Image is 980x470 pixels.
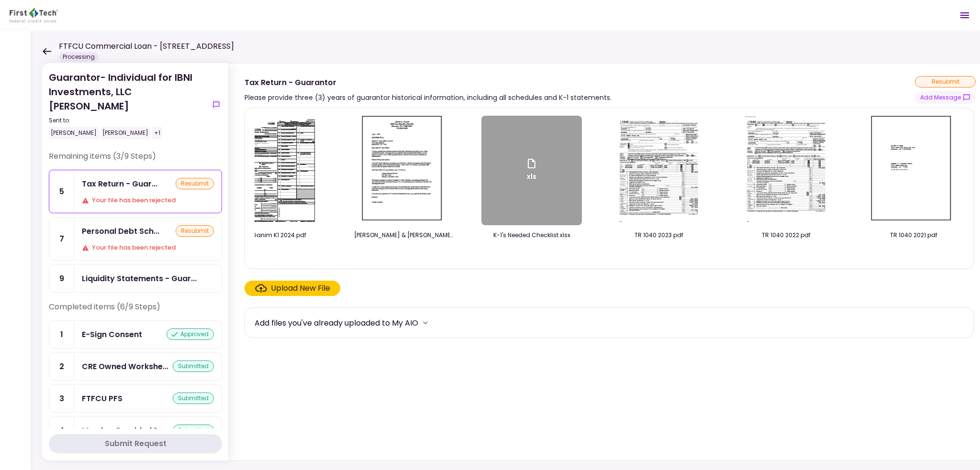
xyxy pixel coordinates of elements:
div: Member Provided PFS [82,425,164,437]
div: submitted [173,361,214,372]
div: TR 1040 2023.pdf [609,231,709,240]
div: +1 [152,127,162,139]
a: 9Liquidity Statements - Guarantor [49,264,222,293]
div: Sent to: [49,116,207,125]
div: GANIM, JOHNNY I & SANDRA (Ext).pdf [354,231,455,240]
div: resubmit [176,178,214,189]
button: more [418,316,433,330]
div: Please provide three (3) years of guarantor historical information, including all schedules and K... [245,92,612,103]
div: Your file has been rejected [82,243,214,252]
div: Processing [59,52,99,62]
a: 4Member Provided PFSsubmitted [49,416,222,445]
div: Submit Request [105,438,167,449]
div: JGanim K1 2024.pdf [227,231,327,240]
img: Partner icon [10,8,58,22]
div: Personal Debt Schedule [82,225,159,237]
button: show-messages [211,99,222,110]
a: 1E-Sign Consentapproved [49,320,222,349]
div: Liquidity Statements - Guarantor [82,273,197,284]
div: Completed items (6/9 Steps) [49,301,222,320]
div: 2 [49,353,74,380]
div: Remaining items (3/9 Steps) [49,151,222,170]
div: Your file has been rejected [82,196,214,205]
div: K-1's Needed Checklist.xlsx [481,231,582,240]
a: 2CRE Owned Worksheetsubmitted [49,352,222,381]
div: Guarantor- Individual for IBNI Investments, LLC [PERSON_NAME] [49,70,207,139]
div: submitted [173,425,214,436]
h1: FTFCU Commercial Loan - [STREET_ADDRESS] [59,41,234,52]
button: Submit Request [49,434,222,453]
div: xls [526,158,537,184]
div: submitted [173,393,214,404]
a: 7Personal Debt ScheduleresubmitYour file has been rejected [49,217,222,261]
div: approved [167,328,214,340]
div: Tax Return - Guarantor [82,178,157,190]
div: TR 1040 2021.pdf [863,231,964,240]
div: 5 [49,170,74,213]
div: resubmit [176,225,214,237]
div: Upload New File [271,283,330,294]
div: 7 [49,218,74,260]
div: 1 [49,321,74,348]
a: 5Tax Return - GuarantorresubmitYour file has been rejected [49,170,222,213]
div: Add files you've already uploaded to My AIO [255,317,418,329]
div: 4 [49,417,74,444]
span: Click here to upload the required document [245,281,340,296]
div: Tax Return - Guarantor [245,77,612,88]
div: 9 [49,265,74,292]
div: FTFCU PFS [82,393,122,404]
div: 3 [49,385,74,412]
div: [PERSON_NAME] [49,127,99,139]
a: 3FTFCU PFSsubmitted [49,384,222,413]
div: TR 1040 2022.pdf [736,231,836,240]
div: E-Sign Consent [82,328,142,340]
div: resubmit [915,76,976,87]
div: [PERSON_NAME] [100,127,150,139]
div: CRE Owned Worksheet [82,361,168,372]
button: show-messages [915,91,976,104]
button: Open menu [953,4,976,27]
